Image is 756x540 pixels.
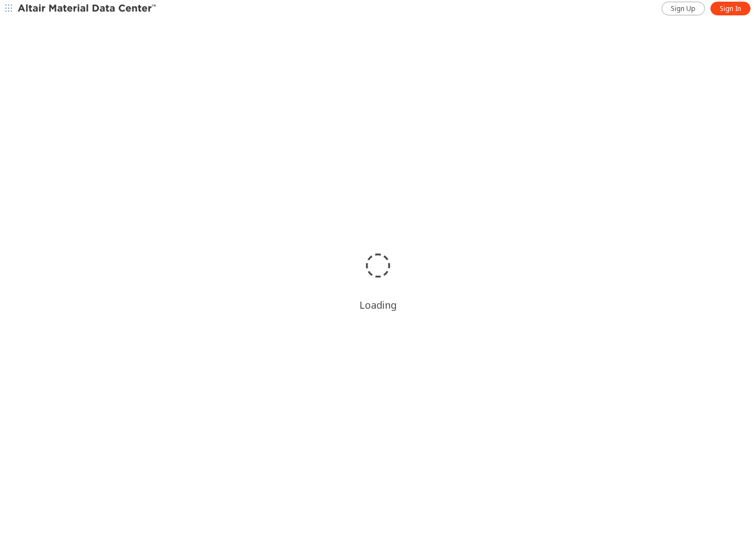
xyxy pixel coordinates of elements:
[671,4,696,13] span: Sign Up
[720,4,741,13] span: Sign In
[710,2,751,15] a: Sign In
[18,3,158,14] img: Altair Material Data Center
[661,2,705,15] a: Sign Up
[359,298,397,311] div: Loading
